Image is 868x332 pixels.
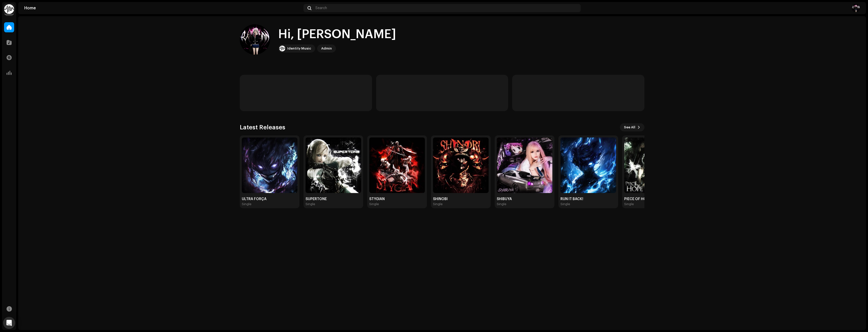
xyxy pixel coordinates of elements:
img: 56658cff-c2fc-4c09-85d9-3c218977993f [624,137,680,193]
img: 703bda39-9695-4542-81b1-bd1975f7bddf [560,137,616,193]
div: Single [497,202,506,206]
div: Single [433,202,443,206]
img: 24776f10-bfed-4846-b6b3-e8ad49ca609c [852,4,860,12]
div: Single [624,202,634,206]
img: 24776f10-bfed-4846-b6b3-e8ad49ca609c [240,24,270,55]
div: Single [369,202,379,206]
span: See All [624,122,635,132]
img: f3af1bd8-2c73-4f73-8a3d-27bbee864ef4 [497,137,552,193]
img: fda0cd00-1700-4b8f-9208-82270b9874c1 [433,137,489,193]
img: 0f74c21f-6d1c-4dbc-9196-dbddad53419e [4,4,14,14]
div: STYGIAN [369,197,425,201]
img: 0f74c21f-6d1c-4dbc-9196-dbddad53419e [279,45,285,52]
div: SHIBUYA [497,197,552,201]
div: SUPERTONE [306,197,361,201]
div: Single [306,202,315,206]
div: Hi, [PERSON_NAME] [278,26,396,42]
div: ULTRA FORÇA [242,197,297,201]
div: Identity Music [287,45,311,52]
img: 4e25b8bf-6f4e-44e9-85f2-50ac0c2bab2d [306,137,361,193]
div: Open Intercom Messenger [3,317,15,329]
img: 9de24cc8-fae9-43e0-ae01-88b00c41fe82 [242,137,297,193]
span: Search [315,6,327,10]
div: PIECE OF HOPE [624,197,680,201]
div: RUN IT BACK! [560,197,616,201]
button: See All [620,123,644,131]
img: 6112fe99-df36-4023-8ee3-f305174832eb [369,137,425,193]
div: SHINOBI [433,197,489,201]
div: Single [560,202,570,206]
div: Single [242,202,251,206]
div: Admin [321,45,332,52]
h3: Latest Releases [240,123,285,131]
div: Home [24,6,301,10]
